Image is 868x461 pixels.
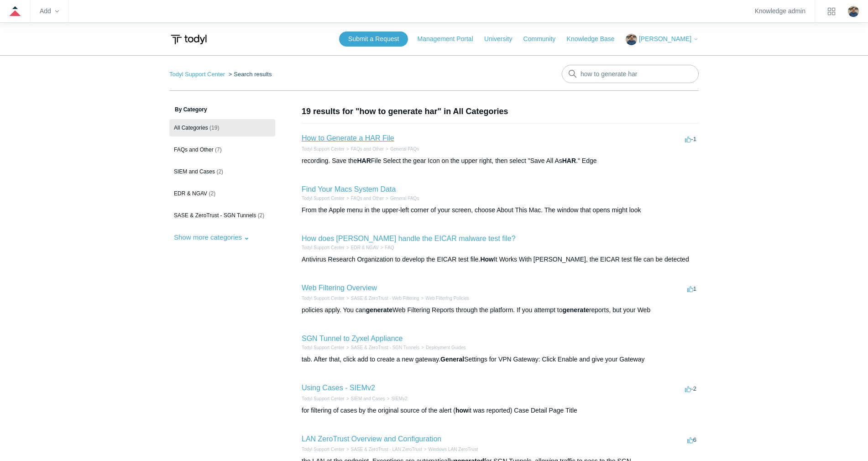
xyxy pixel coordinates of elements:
[351,147,384,152] a: FAQs and Other
[40,9,59,14] zd-hc-trigger: Add
[209,125,219,131] span: (19)
[169,105,275,114] h3: By Category
[418,34,482,44] a: Management Portal
[169,31,208,48] img: Todyl Support Center Help Center home page
[351,245,379,250] a: EDR & NGAV
[302,335,403,342] a: SGN Tunnel to Zyxel Appliance
[302,355,699,364] div: tab. After that, click add to create a new gateway. Settings for VPN Gateway: Click Enable and gi...
[302,344,345,351] li: Todyl Support Center
[302,396,345,401] a: Todyl Support Center
[209,190,215,197] span: (2)
[302,395,345,402] li: Todyl Support Center
[302,205,699,215] div: From the Apple menu in the upper-left corner of your screen, choose About This Mac. The window th...
[302,146,345,152] li: Todyl Support Center
[357,157,371,164] em: HAR
[302,447,345,452] a: Todyl Support Center
[351,396,385,401] a: SIEM and Cases
[169,163,275,180] a: SIEM and Cases (2)
[302,147,345,152] a: Todyl Support Center
[302,305,699,315] div: policies apply. You can Web Filtering Reports through the platform. If you attempt to reports, bu...
[639,35,691,42] span: [PERSON_NAME]
[169,119,275,136] a: All Categories (19)
[480,256,494,263] em: How
[562,157,576,164] em: HAR
[426,345,466,350] a: Deployment Guides
[429,447,478,452] a: Windows LAN ZeroTrust
[685,385,696,392] span: -2
[302,134,394,142] a: How to Generate a HAR File
[302,244,345,251] li: Todyl Support Center
[385,395,408,402] li: SIEMv2
[422,446,478,453] li: Windows LAN ZeroTrust
[379,244,394,251] li: FAQ
[169,229,254,246] button: Show more categories
[169,207,275,224] a: SASE & ZeroTrust - SGN Tunnels (2)
[385,245,394,250] a: FAQ
[392,396,408,401] a: SIEMv2
[174,147,214,153] span: FAQs and Other
[302,384,375,392] a: Using Cases - SIEMv2
[345,195,384,202] li: FAQs and Other
[687,285,696,292] span: 1
[523,34,565,44] a: Community
[302,245,345,250] a: Todyl Support Center
[351,196,384,201] a: FAQs and Other
[302,195,345,202] li: Todyl Support Center
[174,212,256,219] span: SASE & ZeroTrust - SGN Tunnels
[351,345,419,350] a: SASE & ZeroTrust - SGN Tunnels
[848,6,859,17] img: user avatar
[440,356,464,363] em: General
[484,34,521,44] a: University
[302,446,345,453] li: Todyl Support Center
[215,147,222,153] span: (7)
[366,306,392,314] em: generate
[685,136,696,142] span: -1
[169,185,275,202] a: EDR & NGAV (2)
[169,71,227,78] li: Todyl Support Center
[384,195,419,202] li: General FAQs
[562,65,699,83] input: Search
[302,105,699,118] h1: 19 results for "how to generate har" in All Categories
[302,345,345,350] a: Todyl Support Center
[345,295,419,302] li: SASE & ZeroTrust - Web Filtering
[339,31,408,47] a: Submit a Request
[258,212,265,219] span: (2)
[848,6,859,17] zd-hc-trigger: Click your profile icon to open the profile menu
[302,284,377,292] a: Web Filtering Overview
[345,395,385,402] li: SIEM and Cases
[302,435,441,443] a: LAN ZeroTrust Overview and Configuration
[302,156,699,166] div: recording. Save the File Select the gear Icon on the upper right, then select "Save All As ." Edge
[351,447,422,452] a: SASE & ZeroTrust - LAN ZeroTrust
[227,71,272,78] li: Search results
[567,34,624,44] a: Knowledge Base
[419,295,469,302] li: Web Filtering Policies
[419,344,466,351] li: Deployment Guides
[302,185,396,193] a: Find Your Macs System Data
[562,306,589,314] em: generate
[384,146,419,152] li: General FAQs
[455,407,468,414] em: how
[390,196,419,201] a: General FAQs
[302,296,345,301] a: Todyl Support Center
[302,255,699,264] div: Antivirus Research Organization to develop the EICAR test file. It Works With [PERSON_NAME], the ...
[425,296,469,301] a: Web Filtering Policies
[345,146,384,152] li: FAQs and Other
[302,235,516,242] a: How does [PERSON_NAME] handle the EICAR malware test file?
[216,168,223,175] span: (2)
[755,9,805,14] a: Knowledge admin
[345,244,379,251] li: EDR & NGAV
[390,147,419,152] a: General FAQs
[302,295,345,302] li: Todyl Support Center
[169,71,225,78] a: Todyl Support Center
[302,406,699,415] div: for filtering of cases by the original source of the alert ( it was reported) Case Detail Page Title
[345,344,419,351] li: SASE & ZeroTrust - SGN Tunnels
[351,296,419,301] a: SASE & ZeroTrust - Web Filtering
[174,125,208,131] span: All Categories
[345,446,422,453] li: SASE & ZeroTrust - LAN ZeroTrust
[174,190,207,197] span: EDR & NGAV
[169,141,275,158] a: FAQs and Other (7)
[302,196,345,201] a: Todyl Support Center
[687,436,696,443] span: 6
[626,34,699,45] button: [PERSON_NAME]
[174,168,215,175] span: SIEM and Cases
